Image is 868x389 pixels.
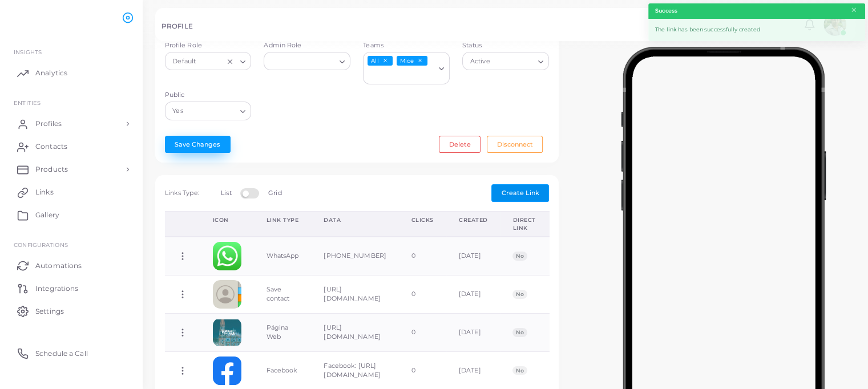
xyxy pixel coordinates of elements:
[165,212,200,237] th: Action
[9,135,134,158] a: Contacts
[850,4,858,17] button: Close
[399,237,446,275] td: 0
[254,237,312,275] td: WhatsApp
[311,275,399,314] td: [URL][DOMAIN_NAME]
[165,189,199,197] span: Links Type:
[462,52,549,70] div: Search for option
[267,216,299,224] div: Link Type
[35,187,54,197] span: Links
[469,56,491,68] span: Active
[655,7,677,15] strong: Success
[512,216,535,232] div: Direct Link
[213,216,241,224] div: Icon
[165,102,252,120] div: Search for option
[199,55,224,68] input: Search for option
[165,91,252,100] label: Public
[492,55,534,68] input: Search for option
[9,181,134,204] a: Links
[648,19,865,41] div: The link has been successfully created
[213,242,241,270] img: whatsapp.png
[311,237,399,275] td: [PHONE_NUMBER]
[9,112,134,135] a: Profiles
[368,56,392,66] span: All
[268,189,281,198] label: Grid
[512,366,527,375] span: No
[512,328,527,337] span: No
[35,210,59,220] span: Gallery
[399,313,446,351] td: 0
[35,68,67,78] span: Analytics
[381,56,389,64] button: Deselect All
[439,136,481,153] button: Delete
[491,184,549,201] button: Create Link
[9,158,134,181] a: Products
[397,56,427,66] span: Mice
[213,356,241,385] img: facebook.png
[446,275,500,314] td: [DATE]
[487,136,543,153] button: Disconnect
[9,342,134,364] a: Schedule a Call
[226,56,234,66] button: Clear Selected
[416,56,424,64] button: Deselect Mice
[35,119,62,129] span: Profiles
[35,349,88,359] span: Schedule a Call
[213,318,241,347] img: basjudzuAECwWliBFV20lRKr9DaYhoGF-1720810470566.png
[446,313,500,351] td: [DATE]
[264,52,350,70] div: Search for option
[162,22,193,30] h5: PROFILE
[165,136,231,153] button: Save Changes
[512,252,527,261] span: No
[14,48,42,55] span: INSIGHTS
[254,275,312,314] td: Save contact
[35,164,68,175] span: Products
[311,313,399,351] td: [URL][DOMAIN_NAME]
[35,141,67,152] span: Contacts
[221,189,231,198] label: List
[324,216,386,224] div: Data
[411,216,434,224] div: Clicks
[35,306,64,317] span: Settings
[9,277,134,299] a: Integrations
[14,99,41,106] span: ENTITIES
[171,56,197,68] span: Default
[9,254,134,277] a: Automations
[9,299,134,322] a: Settings
[9,204,134,226] a: Gallery
[254,313,312,351] td: Página Web
[446,237,500,275] td: [DATE]
[512,290,527,299] span: No
[9,62,134,84] a: Analytics
[399,275,446,314] td: 0
[14,241,68,248] span: Configurations
[35,261,82,271] span: Automations
[269,55,335,68] input: Search for option
[365,69,434,82] input: Search for option
[185,105,236,117] input: Search for option
[459,216,488,224] div: Created
[502,189,539,197] span: Create Link
[165,52,252,70] div: Search for option
[35,283,78,294] span: Integrations
[213,280,241,309] img: contactcard.png
[363,52,450,84] div: Search for option
[171,106,185,117] span: Yes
